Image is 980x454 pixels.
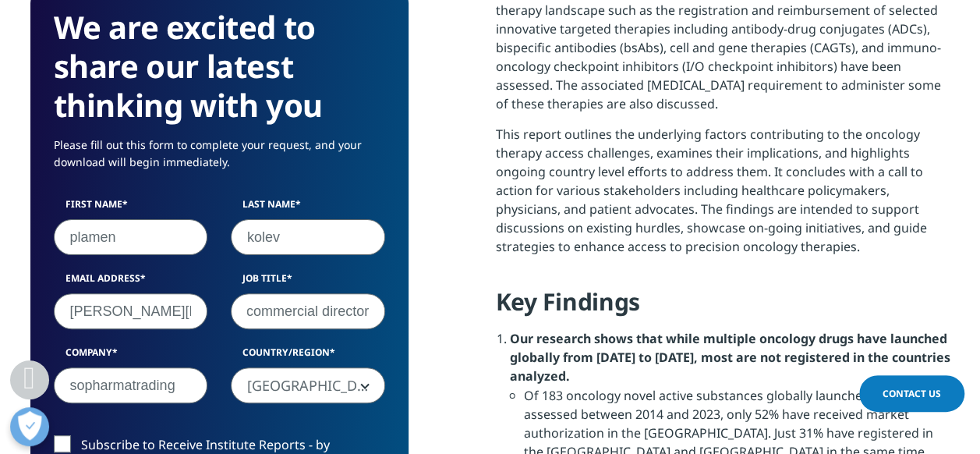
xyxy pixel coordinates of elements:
label: Company [54,346,208,367]
label: Email Address [54,271,208,293]
span: Bulgaria [231,367,385,403]
span: Bulgaria [232,368,384,404]
label: Job Title [231,271,385,293]
label: Last Name [231,197,385,219]
a: Contact Us [859,375,964,412]
label: First Name [54,197,208,219]
h3: We are excited to share our latest thinking with you [54,8,385,125]
p: This report outlines the underlying factors contributing to the oncology therapy access challenge... [496,125,950,268]
label: Country/Region [231,346,385,367]
strong: Our research shows that while multiple oncology drugs have launched globally from [DATE] to [DATE... [510,330,950,385]
span: Contact Us [883,387,941,400]
button: Отваряне на предпочитанията [10,407,49,446]
p: Please fill out this form to complete your request, and your download will begin immediately. [54,137,385,183]
h4: Key Findings [496,286,950,329]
